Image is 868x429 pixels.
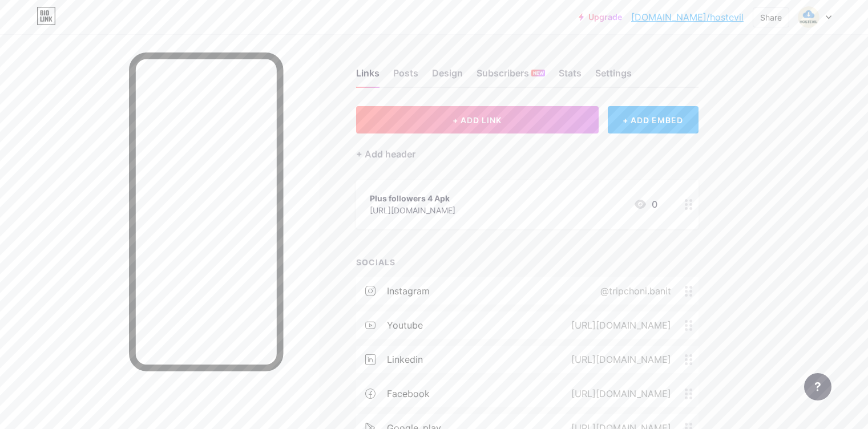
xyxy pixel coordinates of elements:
[553,318,685,332] div: [URL][DOMAIN_NAME]
[387,284,430,298] div: instagram
[432,66,463,87] div: Design
[387,353,423,366] div: linkedin
[553,387,685,400] div: [URL][DOMAIN_NAME]
[477,66,545,87] div: Subscribers
[387,318,423,332] div: youtube
[559,66,582,87] div: Stats
[356,147,415,161] div: + Add header
[608,106,699,133] div: + ADD EMBED
[798,6,819,28] img: hostevil
[553,353,685,366] div: [URL][DOMAIN_NAME]
[356,66,380,87] div: Links
[370,192,455,204] div: Plus followers 4 Apk
[356,256,699,268] div: SOCIALS
[579,13,622,22] a: Upgrade
[356,106,599,133] button: + ADD LINK
[631,10,744,24] a: [DOMAIN_NAME]/hostevil
[633,197,657,211] div: 0
[370,204,455,216] div: [URL][DOMAIN_NAME]
[453,115,502,125] span: + ADD LINK
[582,284,685,298] div: @tripchoni.banit
[760,11,782,23] div: Share
[533,70,544,76] span: NEW
[393,66,418,87] div: Posts
[595,66,632,87] div: Settings
[387,387,430,400] div: facebook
